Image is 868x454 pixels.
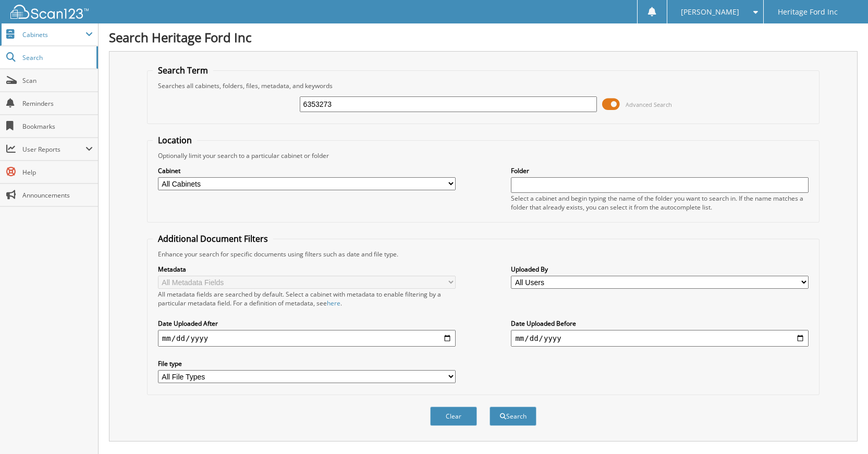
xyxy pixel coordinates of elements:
label: Uploaded By [511,265,809,274]
h1: Search Heritage Ford Inc [109,29,858,46]
span: Help [22,168,93,177]
div: All metadata fields are searched by default. Select a cabinet with metadata to enable filtering b... [158,290,456,308]
button: Search [490,407,536,426]
span: Reminders [22,99,93,108]
span: Announcements [22,191,93,200]
label: Cabinet [158,166,456,175]
span: Scan [22,76,93,85]
legend: Additional Document Filters [153,233,273,244]
span: Search [22,53,91,62]
span: User Reports [22,145,85,154]
input: end [511,330,809,347]
legend: Search Term [153,65,213,76]
span: [PERSON_NAME] [681,9,739,15]
span: Cabinets [22,30,85,39]
div: Select a cabinet and begin typing the name of the folder you want to search in. If the name match... [511,194,809,212]
label: Date Uploaded After [158,319,456,328]
label: Date Uploaded Before [511,319,809,328]
div: Optionally limit your search to a particular cabinet or folder [153,151,814,160]
img: scan123-logo-white.svg [10,5,89,19]
label: File type [158,359,456,368]
div: Searches all cabinets, folders, files, metadata, and keywords [153,81,814,90]
button: Clear [430,407,477,426]
iframe: Chat Widget [816,404,868,454]
label: Folder [511,166,809,175]
div: Enhance your search for specific documents using filters such as date and file type. [153,250,814,259]
span: Heritage Ford Inc [778,9,838,15]
label: Metadata [158,265,456,274]
span: Advanced Search [626,101,672,108]
a: here [327,299,340,308]
span: Bookmarks [22,122,93,131]
legend: Location [153,134,197,146]
input: start [158,330,456,347]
